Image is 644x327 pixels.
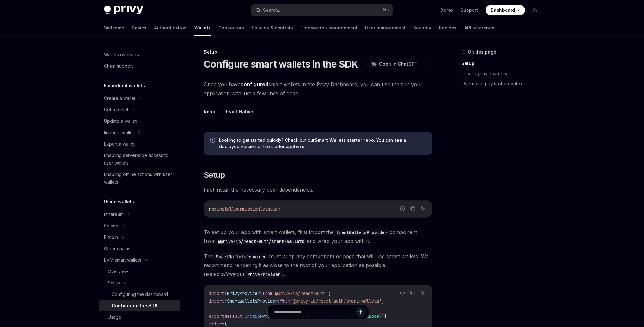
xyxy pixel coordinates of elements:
[461,58,545,69] a: Setup
[440,7,453,13] a: Demo
[99,169,180,188] a: Enabling offline actions with user wallets
[204,104,217,119] button: React
[104,198,134,206] h5: Using wallets
[294,144,305,149] a: here
[104,140,135,148] div: Export a wallet
[252,20,293,36] a: Policies & controls
[382,298,384,304] span: ;
[209,206,217,212] span: npm
[210,138,216,144] svg: Info
[99,138,180,150] a: Export a wallet
[530,5,540,15] button: Toggle dark mode
[104,245,130,252] div: Other chains
[209,291,224,296] span: import
[104,129,134,136] div: Import a wallet
[227,291,260,296] span: PrivyProvider
[270,206,280,212] span: viem
[104,211,124,218] div: Ethereum
[379,61,418,67] span: Open in ChatGPT
[300,20,357,36] a: Transaction management
[104,222,118,230] div: Solana
[334,229,390,236] code: SmartWalletsProvider
[99,289,180,300] a: Configuring the dashboard
[365,20,406,36] a: User management
[263,6,281,14] div: Search...
[409,289,417,297] button: Copy the contents from the code block
[217,206,235,212] span: install
[356,308,365,317] button: Send message
[460,7,478,13] a: Support
[104,95,135,102] div: Create a wallet
[204,228,432,245] span: To set up your app with smart wallets, first import the component from and wrap your app with it.
[220,271,234,277] em: within
[112,302,158,310] div: Configuring the SDK
[99,150,180,169] a: Enabling server-side access to user wallets
[245,271,283,278] code: PrivyProvider
[468,48,496,56] span: On this page
[464,20,494,36] a: API reference
[104,256,141,264] div: EVM smart wallets
[108,279,120,287] div: Setup
[224,298,227,304] span: {
[99,300,180,311] a: Configuring the SDK
[204,49,432,55] div: Setup
[273,291,328,296] span: '@privy-io/react-auth'
[108,313,121,321] div: Usage
[219,137,426,150] span: Looking to get started quickly? Check out our . You can see a deployed version of the starter app .
[104,82,145,89] h5: Embedded wallets
[104,233,118,241] div: Bitcoin
[104,51,140,58] div: Wallets overview
[235,206,270,212] span: permissionless
[204,170,225,180] span: Setup
[104,117,137,125] div: Update a wallet
[99,60,180,72] a: Chain support
[227,298,278,304] span: SmartWalletsProvider
[104,20,124,36] a: Welcome
[461,69,545,79] a: Creating smart wallets
[112,291,168,298] div: Configuring the dashboard
[315,137,374,143] a: Smart Wallets starter repo
[419,205,427,213] button: Ask AI
[216,238,307,245] code: @privy-io/react-auth/smart-wallets
[241,81,268,88] a: configured
[132,20,146,36] a: Basics
[278,298,280,304] span: }
[213,253,269,260] code: SmartWalletsProvider
[328,291,331,296] span: ;
[224,291,227,296] span: {
[251,4,393,16] button: Search...⌘K
[99,243,180,254] a: Other chains
[204,252,432,278] span: The must wrap any component or page that will use smart wallets. We recommend rendering it as clo...
[104,106,128,114] div: Get a wallet
[439,20,457,36] a: Recipes
[194,20,211,36] a: Wallets
[409,205,417,213] button: Copy the contents from the code block
[262,291,273,296] span: from
[260,291,262,296] span: }
[99,49,180,60] a: Wallets overview
[104,6,143,15] img: dark logo
[104,152,176,167] div: Enabling server-side access to user wallets
[204,80,432,98] span: Once you have smart wallets in the Privy Dashboard, you can use them in your application with jus...
[99,311,180,323] a: Usage
[154,20,187,36] a: Authentication
[367,59,422,69] button: Open in ChatGPT
[209,298,224,304] span: import
[204,58,358,70] h1: Configure smart wallets in the SDK
[413,20,431,36] a: Security
[104,171,176,186] div: Enabling offline actions with user wallets
[398,205,407,213] button: Report incorrect code
[218,20,244,36] a: Connectors
[108,268,128,275] div: Overview
[104,62,133,70] div: Chain support
[491,7,515,13] span: Dashboard
[224,104,253,119] button: React Native
[280,298,290,304] span: from
[486,5,525,15] a: Dashboard
[99,115,180,127] a: Update a wallet
[99,266,180,277] a: Overview
[419,289,427,297] button: Ask AI
[204,185,432,194] span: First install the necessary peer dependencies:
[290,298,382,304] span: '@privy-io/react-auth/smart-wallets'
[383,8,389,13] span: ⌘ K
